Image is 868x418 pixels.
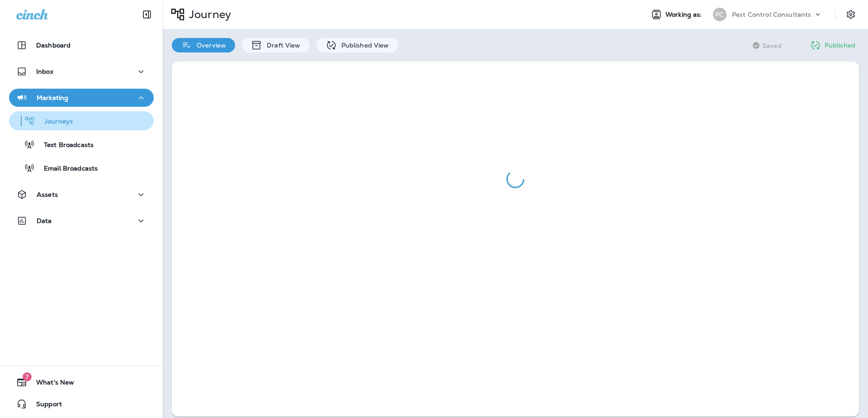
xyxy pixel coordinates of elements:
[23,372,32,381] span: 7
[27,400,62,411] span: Support
[665,11,704,19] span: Working as:
[36,68,53,75] p: Inbox
[9,395,154,413] button: Support
[337,42,389,49] p: Published View
[36,42,71,49] p: Dashboard
[825,42,855,49] p: Published
[843,6,859,23] button: Settings
[9,62,154,81] button: Inbox
[27,379,74,389] span: What's New
[9,158,154,177] button: Email Broadcasts
[37,191,58,198] p: Assets
[185,8,231,21] p: Journey
[9,185,154,204] button: Assets
[35,165,98,173] p: Email Broadcasts
[9,89,154,107] button: Marketing
[134,5,160,24] button: Collapse Sidebar
[762,42,782,49] span: Saved
[732,11,811,18] p: Pest Control Consultants
[262,42,300,49] p: Draft View
[9,111,154,130] button: Journeys
[35,118,73,126] p: Journeys
[9,373,154,391] button: 7What's New
[37,217,52,224] p: Data
[713,8,726,21] div: PC
[9,135,154,154] button: Text Broadcasts
[192,42,226,49] p: Overview
[9,212,154,230] button: Data
[9,36,154,54] button: Dashboard
[35,141,94,150] p: Text Broadcasts
[37,94,68,101] p: Marketing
